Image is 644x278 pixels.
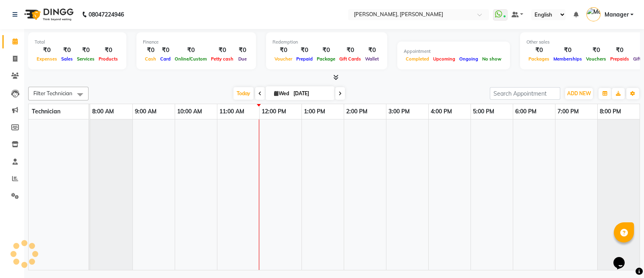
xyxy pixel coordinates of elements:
[598,106,623,117] a: 8:00 PM
[209,46,235,55] div: ₹0
[143,46,158,55] div: ₹0
[59,46,75,55] div: ₹0
[59,56,75,62] span: Sales
[551,46,584,55] div: ₹0
[567,90,591,96] span: ADD NEW
[173,56,209,62] span: Online/Custom
[555,106,581,117] a: 7:00 PM
[235,46,250,55] div: ₹0
[97,46,120,55] div: ₹0
[302,106,327,117] a: 1:00 PM
[35,46,59,55] div: ₹0
[173,46,209,55] div: ₹0
[429,106,454,117] a: 4:00 PM
[386,106,412,117] a: 3:00 PM
[143,56,158,62] span: Cash
[35,39,120,46] div: Total
[158,46,173,55] div: ₹0
[608,46,631,55] div: ₹0
[457,56,480,62] span: Ongoing
[143,39,250,46] div: Finance
[363,56,381,62] span: Wallet
[363,46,381,55] div: ₹0
[513,106,539,117] a: 6:00 PM
[175,106,204,117] a: 10:00 AM
[337,46,363,55] div: ₹0
[33,90,72,96] span: Filter Technician
[272,46,294,55] div: ₹0
[551,56,584,62] span: Memberships
[404,56,431,62] span: Completed
[526,56,551,62] span: Packages
[233,87,254,100] span: Today
[490,87,560,100] input: Search Appointment
[260,106,288,117] a: 12:00 PM
[209,56,235,62] span: Petty cash
[291,88,331,100] input: 2025-09-03
[89,3,124,26] b: 08047224946
[526,46,551,55] div: ₹0
[21,3,76,26] img: logo
[471,106,496,117] a: 5:00 PM
[35,56,59,62] span: Expenses
[272,90,291,96] span: Wed
[133,106,159,117] a: 9:00 AM
[586,7,601,21] img: Manager
[344,106,369,117] a: 2:00 PM
[584,56,608,62] span: Vouchers
[272,56,294,62] span: Voucher
[605,10,629,19] span: Manager
[217,106,246,117] a: 11:00 AM
[565,88,593,99] button: ADD NEW
[315,46,337,55] div: ₹0
[75,46,97,55] div: ₹0
[75,56,97,62] span: Services
[337,56,363,62] span: Gift Cards
[315,56,337,62] span: Package
[97,56,120,62] span: Products
[431,56,457,62] span: Upcoming
[294,56,315,62] span: Prepaid
[610,246,636,270] iframe: chat widget
[608,56,631,62] span: Prepaids
[32,108,60,115] span: Technician
[480,56,504,62] span: No show
[236,56,249,62] span: Due
[294,46,315,55] div: ₹0
[272,39,381,46] div: Redemption
[90,106,116,117] a: 8:00 AM
[584,46,608,55] div: ₹0
[158,56,173,62] span: Card
[404,48,504,55] div: Appointment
